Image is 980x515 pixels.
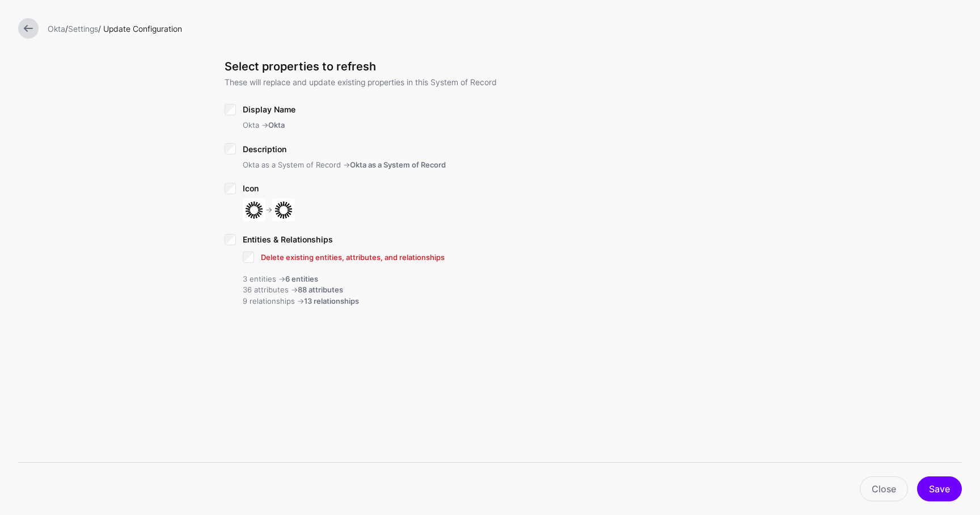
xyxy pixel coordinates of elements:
[243,104,295,114] span: Display Name
[350,160,446,169] strong: Okta as a System of Record
[243,144,286,154] span: Description
[48,24,65,34] a: Okta
[860,476,908,501] a: Close
[68,24,98,34] a: Settings
[225,60,755,73] h3: Select properties to refresh
[243,160,446,171] div: Okta as a System of Record ->
[243,183,259,193] span: Icon
[243,284,445,296] div: 36 attributes ->
[243,296,445,307] div: 9 relationships ->
[243,235,333,244] span: Entities & Relationships
[304,296,359,305] strong: 13 relationships
[243,199,265,221] img: svg+xml;base64,PHN2ZyB3aWR0aD0iNjQiIGhlaWdodD0iNjQiIHZpZXdCb3g9IjAgMCA2NCA2NCIgZmlsbD0ibm9uZSIgeG...
[298,285,343,294] strong: 88 attributes
[243,120,295,131] div: Okta ->
[265,204,272,216] div: ->
[225,76,755,88] p: These will replace and update existing properties in this System of Record
[917,476,962,501] button: Save
[43,23,966,35] div: / / Update Configuration
[261,253,445,262] span: Delete existing entities, attributes, and relationships
[285,274,318,283] strong: 6 entities
[272,199,295,221] img: svg+xml;base64,PHN2ZyB3aWR0aD0iNjQiIGhlaWdodD0iNjQiIHZpZXdCb3g9IjAgMCA2NCA2NCIgZmlsbD0ibm9uZSIgeG...
[268,120,285,129] strong: Okta
[243,252,254,263] input: Entities & RelationshipsDelete existing entities, attributes, and relationships3 entities ->6 ent...
[243,274,445,285] div: 3 entities ->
